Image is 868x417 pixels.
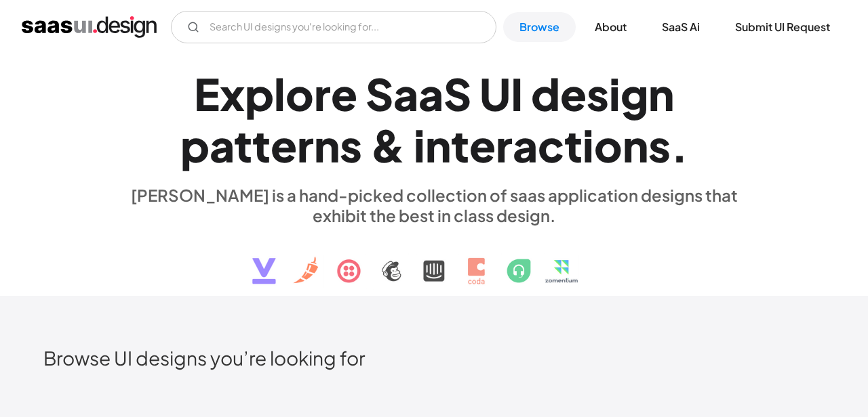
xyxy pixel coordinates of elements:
input: Search UI designs you're looking for... [171,11,496,43]
a: SaaS Ai [646,12,716,42]
a: About [578,12,643,42]
img: text, icon, saas logo [229,225,639,296]
a: Submit UI Request [719,12,846,42]
div: [PERSON_NAME] is a hand-picked collection of saas application designs that exhibit the best in cl... [122,185,746,225]
a: Browse [503,12,576,42]
h2: Browse UI designs you’re looking for [43,346,825,370]
h1: Explore SaaS UI design patterns & interactions. [122,68,746,172]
